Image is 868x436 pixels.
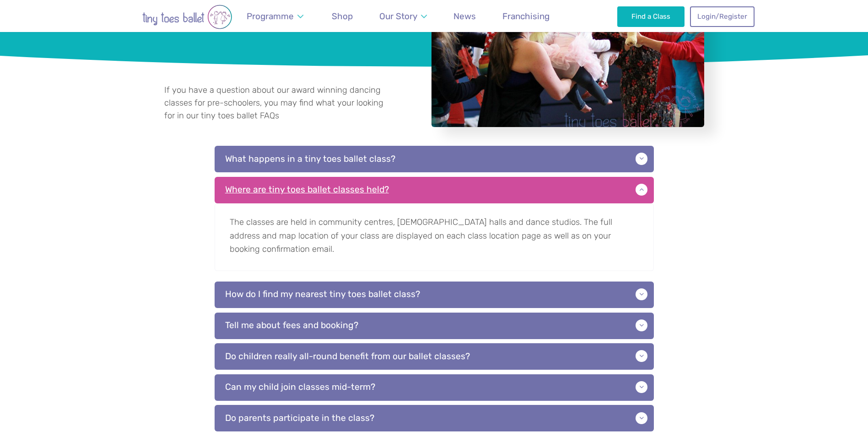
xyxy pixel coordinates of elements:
[453,11,476,21] span: News
[690,6,754,27] a: Login/Register
[375,5,431,27] a: Our Story
[164,84,391,122] p: If you have a question about our award winning dancing classes for pre-schoolers, you may find wh...
[379,11,417,21] span: Our Story
[247,11,294,21] span: Programme
[215,203,654,271] p: The classes are held in community centres, [DEMOGRAPHIC_DATA] halls and dance studios. The full a...
[617,6,685,27] a: Find a Class
[215,177,654,203] p: Where are tiny toes ballet classes held?
[243,5,308,27] a: Programme
[449,5,480,27] a: News
[114,5,260,29] img: tiny toes ballet
[215,313,654,339] p: Tell me about fees and booking?
[498,5,554,27] a: Franchising
[215,374,654,401] p: Can my child join classes mid-term?
[215,343,654,370] p: Do children really all-round benefit from our ballet classes?
[215,282,654,308] p: How do I find my nearest tiny toes ballet class?
[215,405,654,431] p: Do parents participate in the class?
[215,146,654,172] p: What happens in a tiny toes ballet class?
[502,11,550,21] span: Franchising
[328,5,357,27] a: Shop
[332,11,353,21] span: Shop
